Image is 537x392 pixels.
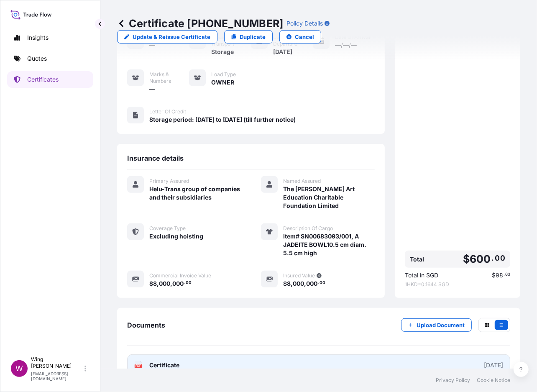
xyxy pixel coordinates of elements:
[133,33,210,41] p: Update & Reissue Certificate
[149,272,211,279] span: Commercial Invoice Value
[279,30,321,44] button: Cancel
[405,271,438,279] span: Total in SGD
[149,185,241,202] span: Helu-Trans group of companies and their subsidiaries
[184,282,185,284] span: .
[7,50,93,67] a: Quotes
[283,225,333,232] span: Description Of Cargo
[318,282,319,284] span: .
[186,282,192,284] span: 00
[15,364,23,373] span: W
[240,33,266,41] p: Duplicate
[149,71,189,85] span: Marks & Numbers
[283,272,315,279] span: Insured Value
[127,321,165,329] span: Documents
[463,254,470,264] span: $
[7,71,93,88] a: Certificates
[117,17,283,30] p: Certificate [PHONE_NUMBER]
[170,281,172,287] span: ,
[136,365,141,368] text: PDF
[291,281,293,287] span: ,
[492,256,494,261] span: .
[149,178,189,184] span: Primary Assured
[287,281,291,287] span: 8
[401,318,472,332] button: Upload Document
[286,19,323,28] p: Policy Details
[410,255,424,264] span: Total
[211,71,236,78] span: Load Type
[27,33,49,42] p: Insights
[495,256,505,261] span: 00
[492,272,496,278] span: $
[306,281,317,287] span: 000
[31,371,83,381] p: [EMAIL_ADDRESS][DOMAIN_NAME]
[283,281,287,287] span: $
[149,85,155,93] span: —
[293,281,304,287] span: 000
[153,281,157,287] span: 8
[477,377,510,384] a: Cookie Notice
[31,356,83,369] p: Wing [PERSON_NAME]
[504,273,505,276] span: .
[405,281,510,288] span: 1 HKD = 0.1644 SGD
[27,75,59,84] p: Certificates
[283,178,321,184] span: Named Assured
[159,281,170,287] span: 000
[149,108,186,115] span: Letter of Credit
[283,232,375,257] span: Item# SN00683093/001, A JADEITE BOWL10.5 cm diam. 5.5 cm high
[127,354,510,376] a: PDFCertificate[DATE]
[7,29,93,46] a: Insights
[172,281,184,287] span: 000
[211,78,234,87] span: OWNER
[127,154,184,162] span: Insurance details
[470,254,491,264] span: 600
[149,361,179,369] span: Certificate
[283,185,375,210] span: The [PERSON_NAME] Art Education Charitable Foundation Limited
[224,30,273,44] a: Duplicate
[149,281,153,287] span: $
[484,361,503,369] div: [DATE]
[149,225,186,232] span: Coverage Type
[117,30,217,44] a: Update & Reissue Certificate
[436,377,470,384] a: Privacy Policy
[27,54,47,63] p: Quotes
[157,281,159,287] span: ,
[149,232,203,241] span: Excluding hoisting
[304,281,306,287] span: ,
[149,115,296,124] span: Storage period: [DATE] to [DATE] (till further notice)
[505,273,510,276] span: 63
[496,272,503,278] span: 98
[295,33,314,41] p: Cancel
[417,321,465,329] p: Upload Document
[320,282,325,284] span: 00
